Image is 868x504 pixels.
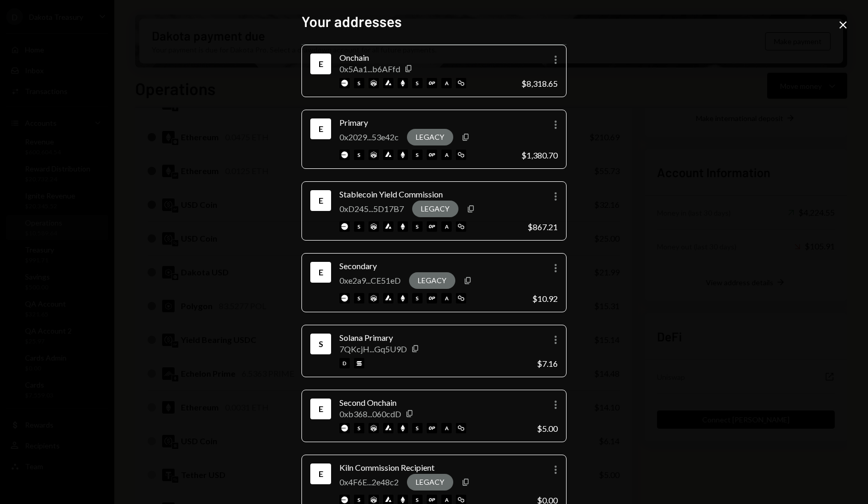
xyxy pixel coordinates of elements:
[339,358,350,368] div: solana-devnet
[354,221,364,232] div: base-sepolia
[369,150,379,160] img: arbitrum-mainnet
[312,192,329,209] div: Ethereum
[312,56,329,72] div: Ethereum
[354,293,364,303] div: base-sepolia
[412,150,423,160] div: ethereum-sepolia
[456,150,466,160] img: polygon-mainnet
[354,150,364,160] div: base-sepolia
[339,477,399,487] div: 0x4F6E...2e48c2
[441,150,452,160] div: polygon-amoy
[456,293,466,303] img: polygon-mainnet
[441,221,452,232] div: polygon-amoy
[354,423,364,433] div: base-sepolia
[339,188,519,201] div: Stablecoin Yield Commission
[339,344,407,354] div: 7QKcjH...Gq5U9D
[441,423,452,433] div: polygon-amoy
[521,78,558,88] div: $8,318.65
[409,272,455,289] div: Legacy
[412,423,423,433] div: ethereum-sepolia
[339,260,524,272] div: Secondary
[441,78,452,88] div: polygon-amoy
[398,221,408,232] img: ethereum-mainnet
[427,221,437,232] img: optimism-mainnet
[312,121,329,137] div: Ethereum
[369,221,379,232] img: arbitrum-mainnet
[537,359,558,368] div: $7.16
[339,396,529,409] div: Second Onchain
[456,423,466,433] img: polygon-mainnet
[339,204,404,214] div: 0xD245...5D17B7
[339,423,350,433] img: base-mainnet
[354,358,364,368] img: solana-mainnet
[312,336,329,352] div: Solana
[339,132,399,142] div: 0x2029...53e42c
[398,150,408,160] img: ethereum-mainnet
[383,293,393,303] img: avalanche-mainnet
[532,294,558,303] div: $10.92
[427,78,437,88] img: optimism-mainnet
[528,222,558,232] div: $867.21
[369,423,379,433] img: arbitrum-mainnet
[441,293,452,303] div: polygon-amoy
[369,78,379,88] img: arbitrum-mainnet
[339,51,513,64] div: Onchain
[427,293,437,303] img: optimism-mainnet
[407,474,453,490] div: Legacy
[312,401,329,417] div: Ethereum
[339,150,350,160] img: base-mainnet
[412,221,423,232] div: ethereum-sepolia
[339,293,350,303] img: base-mainnet
[339,116,513,129] div: Primary
[383,150,393,160] img: avalanche-mainnet
[456,78,466,88] img: polygon-mainnet
[398,293,408,303] img: ethereum-mainnet
[456,221,466,232] img: polygon-mainnet
[521,150,558,160] div: $1,380.70
[427,423,437,433] img: optimism-mainnet
[412,293,423,303] div: ethereum-sepolia
[339,64,400,74] div: 0x5Aa1...b6AFfd
[427,150,437,160] img: optimism-mainnet
[537,423,558,433] div: $5.00
[339,221,350,232] img: base-mainnet
[383,221,393,232] img: avalanche-mainnet
[407,129,453,145] div: Legacy
[398,78,408,88] img: ethereum-mainnet
[369,293,379,303] img: arbitrum-mainnet
[339,409,401,419] div: 0xb368...060cdD
[339,331,529,344] div: Solana Primary
[339,78,350,88] img: base-mainnet
[398,423,408,433] img: ethereum-mainnet
[312,264,329,281] div: Ethereum
[383,78,393,88] img: avalanche-mainnet
[312,466,329,482] div: Ethereum
[339,275,401,285] div: 0xe2a9...CE51eD
[354,78,364,88] div: base-sepolia
[301,11,567,32] h2: Your addresses
[339,461,529,474] div: Kiln Commission Recipient
[412,78,423,88] div: ethereum-sepolia
[383,423,393,433] img: avalanche-mainnet
[412,201,458,217] div: Legacy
